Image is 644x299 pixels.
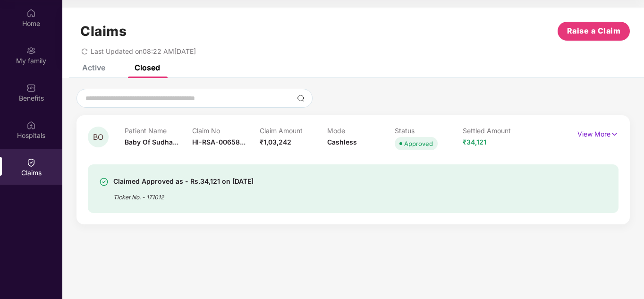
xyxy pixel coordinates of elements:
p: Settled Amount [463,127,530,135]
img: svg+xml;base64,PHN2ZyBpZD0iQ2xhaW0iIHhtbG5zPSJodHRwOi8vd3d3LnczLm9yZy8yMDAwL3N2ZyIgd2lkdGg9IjIwIi... [26,158,36,167]
div: Active [82,63,105,72]
img: svg+xml;base64,PHN2ZyBpZD0iU3VjY2Vzcy0zMngzMiIgeG1sbnM9Imh0dHA6Ly93d3cudzMub3JnLzIwMDAvc3ZnIiB3aW... [99,177,109,187]
div: Approved [404,139,433,148]
img: svg+xml;base64,PHN2ZyB3aWR0aD0iMjAiIGhlaWdodD0iMjAiIHZpZXdCb3g9IjAgMCAyMCAyMCIgZmlsbD0ibm9uZSIgeG... [26,46,36,55]
p: Status [395,127,462,135]
img: svg+xml;base64,PHN2ZyBpZD0iU2VhcmNoLTMyeDMyIiB4bWxucz0iaHR0cDovL3d3dy53My5vcmcvMjAwMC9zdmciIHdpZH... [297,94,305,102]
button: Raise a Claim [558,22,630,41]
div: Closed [135,63,160,72]
span: redo [81,47,88,55]
p: Patient Name [125,127,192,135]
span: Last Updated on 08:22 AM[DATE] [91,47,196,55]
span: HI-RSA-00658... [192,138,246,146]
img: svg+xml;base64,PHN2ZyBpZD0iQmVuZWZpdHMiIHhtbG5zPSJodHRwOi8vd3d3LnczLm9yZy8yMDAwL3N2ZyIgd2lkdGg9Ij... [26,83,36,93]
p: Claim Amount [260,127,327,135]
div: Claimed Approved as - Rs.34,121 on [DATE] [113,176,254,187]
img: svg+xml;base64,PHN2ZyBpZD0iSG9zcGl0YWxzIiB4bWxucz0iaHR0cDovL3d3dy53My5vcmcvMjAwMC9zdmciIHdpZHRoPS... [26,120,36,130]
p: Mode [327,127,395,135]
span: BO [93,133,103,141]
img: svg+xml;base64,PHN2ZyBpZD0iSG9tZSIgeG1sbnM9Imh0dHA6Ly93d3cudzMub3JnLzIwMDAvc3ZnIiB3aWR0aD0iMjAiIG... [26,9,36,18]
p: View More [577,127,619,139]
span: Cashless [327,138,357,146]
p: Claim No [192,127,260,135]
div: Ticket No. - 171012 [113,187,254,202]
img: svg+xml;base64,PHN2ZyB4bWxucz0iaHR0cDovL3d3dy53My5vcmcvMjAwMC9zdmciIHdpZHRoPSIxNyIgaGVpZ2h0PSIxNy... [610,129,619,139]
span: ₹1,03,242 [260,138,291,146]
span: ₹34,121 [463,138,486,146]
span: Raise a Claim [567,25,621,37]
h1: Claims [80,23,127,39]
span: Baby Of Sudha... [125,138,178,146]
